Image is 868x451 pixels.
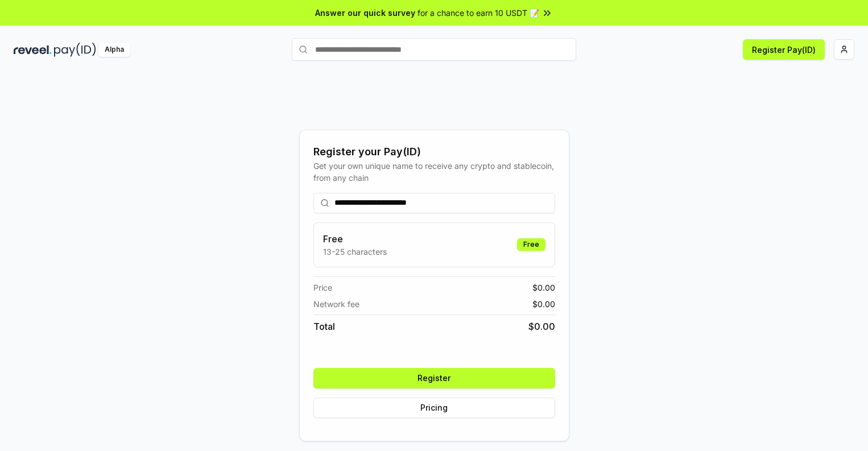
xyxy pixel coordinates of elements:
[517,238,545,251] div: Free
[418,7,539,19] span: for a chance to earn 10 USDT 📝
[313,320,335,333] span: Total
[54,43,96,57] img: pay_id
[14,43,52,57] img: reveel_dark
[313,398,555,418] button: Pricing
[532,298,555,310] span: $ 0.00
[98,43,130,57] div: Alpha
[313,160,555,184] div: Get your own unique name to receive any crypto and stablecoin, from any chain
[323,246,387,258] p: 13-25 characters
[313,298,359,310] span: Network fee
[528,320,555,333] span: $ 0.00
[743,39,825,60] button: Register Pay(ID)
[313,368,555,388] button: Register
[532,282,555,293] span: $ 0.00
[323,232,387,246] h3: Free
[313,144,555,160] div: Register your Pay(ID)
[315,7,415,19] span: Answer our quick survey
[313,282,332,293] span: Price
